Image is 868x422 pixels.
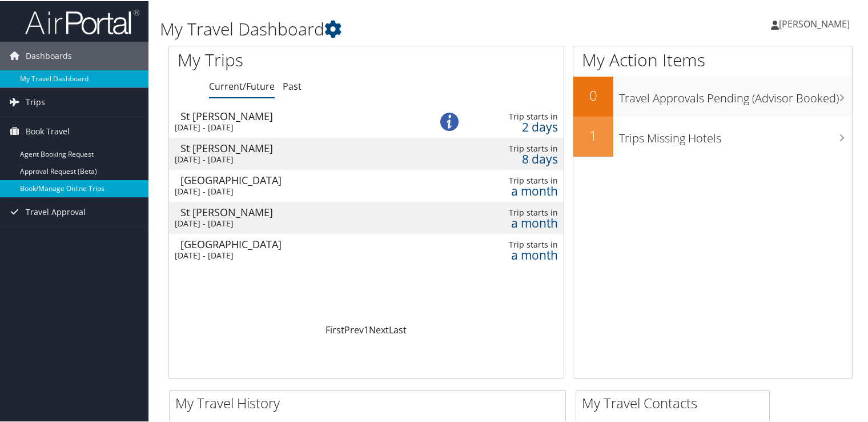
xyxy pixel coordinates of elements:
[619,124,852,145] h3: Trips Missing Hotels
[582,392,769,412] h2: My Travel Contacts
[475,249,557,259] div: a month
[26,87,45,116] span: Trips
[26,197,86,225] span: Travel Approval
[771,6,861,40] a: [PERSON_NAME]
[180,174,419,184] div: [GEOGRAPHIC_DATA]
[475,217,557,227] div: a month
[475,185,557,195] div: a month
[175,249,413,260] div: [DATE] - [DATE]
[180,142,419,152] div: St [PERSON_NAME]
[475,153,557,163] div: 8 days
[779,17,850,29] span: [PERSON_NAME]
[175,153,413,164] div: [DATE] - [DATE]
[475,121,557,131] div: 2 days
[475,206,557,217] div: Trip starts in
[573,47,852,71] h1: My Action Items
[369,323,389,335] a: Next
[325,323,344,335] a: First
[475,110,557,121] div: Trip starts in
[25,7,139,34] img: airportal-logo.png
[573,75,852,116] a: 0Travel Approvals Pending (Advisor Booked)
[209,79,275,91] a: Current/Future
[475,174,557,185] div: Trip starts in
[180,238,419,248] div: [GEOGRAPHIC_DATA]
[175,121,413,132] div: [DATE] - [DATE]
[26,116,70,145] span: Book Travel
[475,142,557,153] div: Trip starts in
[160,16,628,40] h1: My Travel Dashboard
[175,217,413,228] div: [DATE] - [DATE]
[344,323,364,335] a: Prev
[475,238,557,249] div: Trip starts in
[178,47,391,71] h1: My Trips
[389,323,407,335] a: Last
[573,85,613,104] h2: 0
[283,79,302,91] a: Past
[180,110,419,120] div: St [PERSON_NAME]
[573,125,613,144] h2: 1
[180,206,419,216] div: St [PERSON_NAME]
[364,323,369,335] a: 1
[573,116,852,156] a: 1Trips Missing Hotels
[175,185,413,196] div: [DATE] - [DATE]
[440,112,459,130] img: alert-flat-solid-info.png
[175,392,565,412] h2: My Travel History
[26,41,72,69] span: Dashboards
[619,83,852,105] h3: Travel Approvals Pending (Advisor Booked)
